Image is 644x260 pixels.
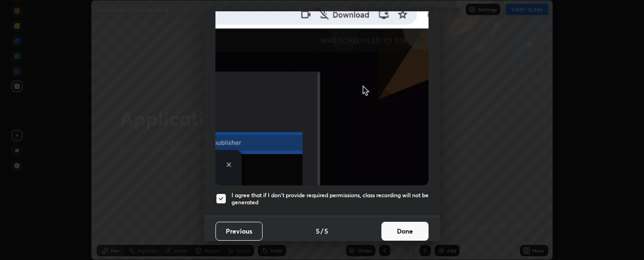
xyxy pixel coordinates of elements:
h4: 5 [316,226,320,236]
h4: / [321,226,323,236]
button: Previous [215,222,263,241]
h4: 5 [324,226,328,236]
h5: I agree that if I don't provide required permissions, class recording will not be generated [231,192,429,206]
button: Done [381,222,429,241]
